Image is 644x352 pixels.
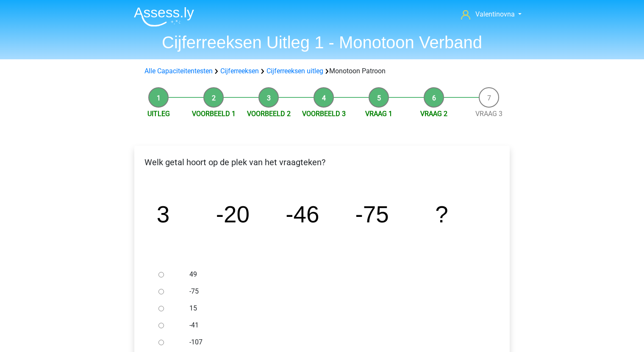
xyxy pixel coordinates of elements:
[147,110,170,118] a: Uitleg
[355,201,389,227] tspan: -75
[144,67,213,75] a: Alle Capaciteitentesten
[220,67,259,75] a: Cijferreeksen
[286,201,319,227] tspan: -46
[266,67,323,75] a: Cijferreeksen uitleg
[365,110,392,118] a: Vraag 1
[189,303,483,313] label: 15
[141,66,503,76] div: Monotoon Patroon
[189,337,483,347] label: -107
[127,32,517,53] h1: Cijferreeksen Uitleg 1 - Monotoon Verband
[192,110,236,118] a: Voorbeeld 1
[420,110,447,118] a: Vraag 2
[435,201,448,227] tspan: ?
[189,269,483,280] label: 49
[458,9,517,19] a: Valentinovna
[216,201,250,227] tspan: -20
[475,110,502,118] a: Vraag 3
[475,10,515,18] span: Valentinovna
[134,7,194,27] img: Assessly
[189,320,483,330] label: -41
[302,110,346,118] a: Voorbeeld 3
[157,201,169,227] tspan: 3
[189,286,483,297] label: -75
[141,156,503,169] p: Welk getal hoort op de plek van het vraagteken?
[247,110,291,118] a: Voorbeeld 2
